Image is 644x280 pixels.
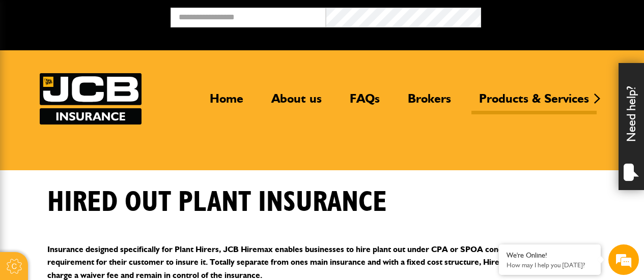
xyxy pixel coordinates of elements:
a: JCB Insurance Services [40,73,142,125]
div: We're Online! [507,251,593,260]
a: Home [202,91,251,114]
a: Products & Services [471,91,597,114]
p: How may I help you today? [507,261,593,269]
div: Need help? [619,63,644,190]
a: Brokers [400,91,459,114]
a: About us [264,91,329,114]
img: JCB Insurance Services logo [40,73,142,125]
button: Broker Login [481,8,636,23]
a: FAQs [342,91,387,114]
h1: Hired out plant insurance [47,185,387,220]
